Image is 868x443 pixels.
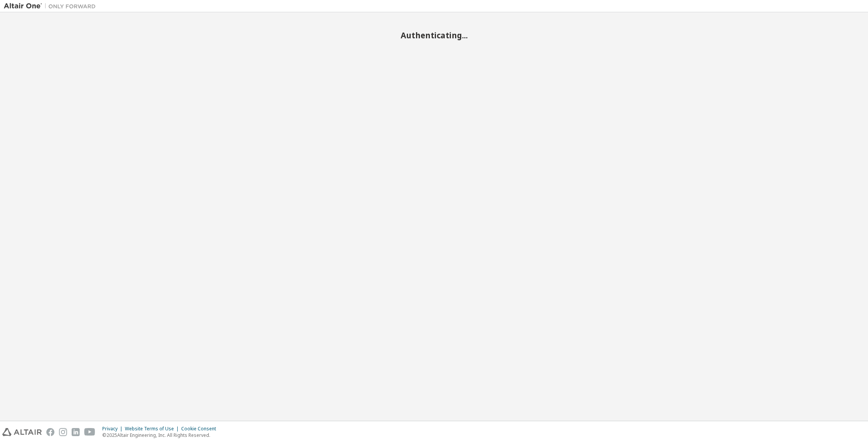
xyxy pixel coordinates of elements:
img: Altair One [4,2,100,10]
img: facebook.svg [46,428,54,436]
h2: Authenticating... [4,30,864,40]
img: linkedin.svg [72,428,80,436]
img: instagram.svg [59,428,67,436]
img: altair_logo.svg [2,428,42,436]
div: Cookie Consent [181,426,221,432]
div: Privacy [102,426,125,432]
p: © 2025 Altair Engineering, Inc. All Rights Reserved. [102,432,221,438]
div: Website Terms of Use [125,426,181,432]
img: youtube.svg [84,428,95,436]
